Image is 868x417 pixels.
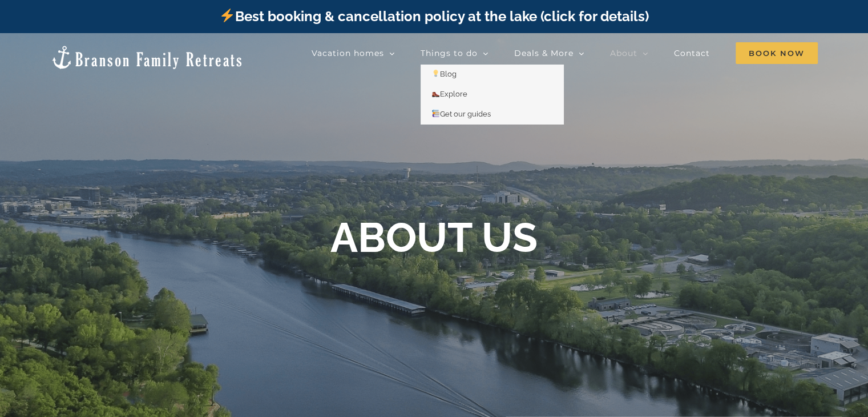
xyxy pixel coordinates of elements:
a: Book Now [736,42,818,65]
nav: Main Menu [312,42,818,65]
a: 📚Get our guides [421,105,563,125]
span: Deals & More [514,49,574,57]
b: ABOUT US [330,213,538,262]
a: Best booking & cancellation policy at the lake (click for details) [219,8,648,25]
span: Explore [432,90,468,98]
a: Vacation homes [312,42,395,65]
span: About [610,49,637,57]
span: Book Now [736,42,818,64]
span: Blog [432,70,457,78]
a: Deals & More [514,42,584,65]
span: Get our guides [432,110,491,118]
img: 📚 [432,110,439,117]
span: Contact [674,49,710,57]
span: Things to do [421,49,478,57]
a: 💡Blog [421,65,563,85]
img: 💡 [432,70,439,77]
img: 🥾 [432,90,439,97]
img: ⚡️ [220,9,234,22]
img: Branson Family Retreats Logo [50,45,244,70]
span: Vacation homes [312,49,384,57]
a: About [610,42,648,65]
a: Things to do [421,42,488,65]
a: Contact [674,42,710,65]
a: 🥾Explore [421,85,563,105]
